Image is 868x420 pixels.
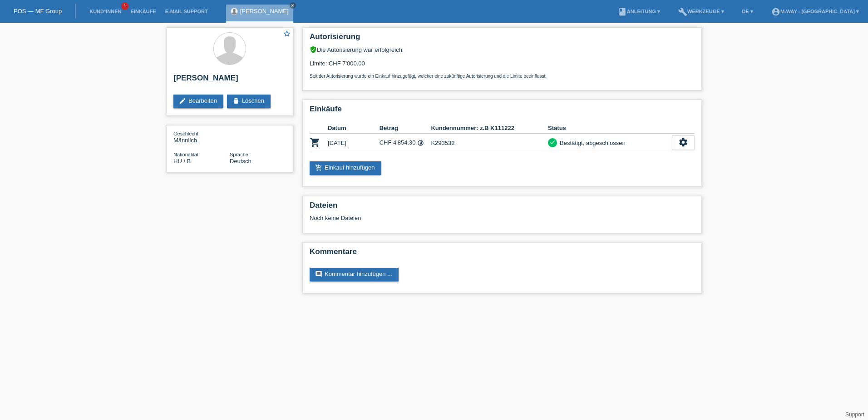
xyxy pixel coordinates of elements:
[290,2,296,9] a: close
[310,137,321,148] i: POSP00028036
[431,134,548,152] td: K293532
[845,411,864,418] a: Support
[549,139,556,145] i: check
[121,2,128,10] span: 1
[380,134,431,152] td: CHF 4'854.30
[173,152,198,157] span: Nationalität
[310,215,587,221] div: Noch keine Dateien
[310,46,695,53] div: Die Autorisierung war erfolgreich.
[173,74,286,87] h2: [PERSON_NAME]
[230,152,248,157] span: Sprache
[227,95,271,108] a: deleteLöschen
[283,30,291,38] i: star_border
[678,137,688,147] i: settings
[767,9,863,14] a: account_circlem-way - [GEOGRAPHIC_DATA] ▾
[557,138,626,148] div: Bestätigt, abgeschlossen
[283,30,291,39] a: star_border
[771,7,780,16] i: account_circle
[173,158,191,165] span: Ungarn / B / 01.04.2013
[232,97,240,105] i: delete
[315,270,322,278] i: comment
[310,161,381,175] a: add_shopping_cartEinkauf hinzufügen
[674,9,729,14] a: buildWerkzeuge ▾
[230,158,252,165] span: Deutsch
[179,97,186,105] i: edit
[548,123,672,134] th: Status
[173,130,230,144] div: Männlich
[613,9,665,14] a: bookAnleitung ▾
[431,123,548,134] th: Kundennummer: z.B K111222
[161,9,212,14] a: E-Mail Support
[328,123,380,134] th: Datum
[380,123,431,134] th: Betrag
[678,7,687,16] i: build
[310,53,695,79] div: Limite: CHF 7'000.00
[310,105,695,118] h2: Einkäufe
[14,8,62,15] a: POS — MF Group
[310,32,695,46] h2: Autorisierung
[310,247,695,261] h2: Kommentare
[417,140,424,146] i: Fixe Raten (36 Raten)
[315,164,322,171] i: add_shopping_cart
[173,131,198,136] span: Geschlecht
[328,134,380,152] td: [DATE]
[618,7,627,16] i: book
[310,268,399,281] a: commentKommentar hinzufügen ...
[85,9,126,14] a: Kund*innen
[310,74,695,79] p: Seit der Autorisierung wurde ein Einkauf hinzugefügt, welcher eine zukünftige Autorisierung und d...
[291,3,295,8] i: close
[310,46,317,53] i: verified_user
[738,9,758,14] a: DE ▾
[240,8,289,15] a: [PERSON_NAME]
[126,9,160,14] a: Einkäufe
[173,95,223,108] a: editBearbeiten
[310,201,695,215] h2: Dateien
